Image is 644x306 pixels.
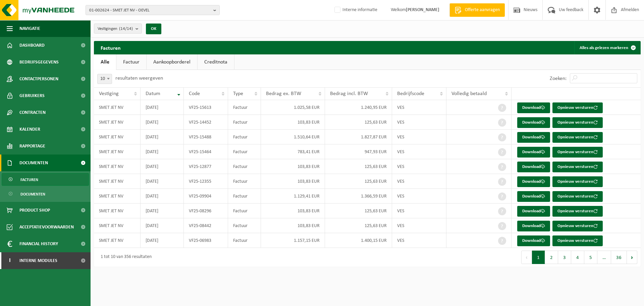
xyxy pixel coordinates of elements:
a: Download [517,147,550,158]
td: VES [392,233,446,248]
td: 103,83 EUR [261,115,325,130]
span: Vestigingen [98,24,133,34]
button: Opnieuw versturen [552,176,603,187]
div: 1 tot 10 van 356 resultaten [97,251,152,263]
span: Offerte aanvragen [463,7,501,13]
td: [DATE] [141,115,183,130]
td: SMET JET NV [94,189,141,204]
button: 4 [571,251,584,264]
td: Factuur [228,115,261,130]
span: Bedrijfscode [397,91,424,96]
a: Download [517,176,550,187]
td: [DATE] [141,130,183,144]
td: 103,83 EUR [261,159,325,174]
a: Download [517,206,550,217]
a: Factuur [116,54,146,70]
button: Previous [521,251,532,264]
td: Factuur [228,174,261,189]
td: VES [392,204,446,218]
td: 1.510,64 EUR [261,130,325,144]
a: Download [517,117,550,128]
td: Factuur [228,100,261,115]
td: SMET JET NV [94,100,141,115]
td: [DATE] [141,144,183,159]
a: Creditnota [198,54,234,70]
td: 125,63 EUR [325,204,392,218]
td: 103,83 EUR [261,204,325,218]
span: Code [189,91,200,96]
td: 103,83 EUR [261,174,325,189]
td: SMET JET NV [94,130,141,144]
td: VES [392,100,446,115]
button: Opnieuw versturen [552,206,603,217]
label: Zoeken: [550,76,567,81]
label: resultaten weergeven [115,76,163,81]
button: Alles als gelezen markeren [574,41,640,54]
td: VF25-06983 [184,233,228,248]
span: … [597,251,611,264]
a: Aankoopborderel [147,54,197,70]
span: Dashboard [19,37,45,54]
button: 5 [584,251,597,264]
td: SMET JET NV [94,144,141,159]
button: Opnieuw versturen [552,132,603,143]
button: OK [146,24,161,34]
button: Vestigingen(14/14) [94,24,142,34]
td: [DATE] [141,174,183,189]
span: Kalender [19,121,40,138]
td: Factuur [228,233,261,248]
a: Offerte aanvragen [449,3,505,17]
td: SMET JET NV [94,204,141,218]
td: [DATE] [141,204,183,218]
td: VES [392,189,446,204]
td: [DATE] [141,189,183,204]
td: [DATE] [141,159,183,174]
td: Factuur [228,218,261,233]
span: Bedrag ex. BTW [266,91,301,96]
td: 1.129,41 EUR [261,189,325,204]
td: 1.827,87 EUR [325,130,392,144]
span: Vestiging [99,91,119,96]
td: [DATE] [141,218,183,233]
td: SMET JET NV [94,159,141,174]
td: VF25-08442 [184,218,228,233]
td: 125,63 EUR [325,115,392,130]
td: VES [392,144,446,159]
a: Download [517,102,550,113]
a: Download [517,162,550,172]
td: VF25-12877 [184,159,228,174]
button: Opnieuw versturen [552,117,603,128]
span: Volledig betaald [451,91,487,96]
span: Facturen [20,173,38,186]
strong: [PERSON_NAME] [406,7,439,12]
td: SMET JET NV [94,115,141,130]
button: Next [627,251,637,264]
td: Factuur [228,144,261,159]
td: VF25-12355 [184,174,228,189]
a: Download [517,191,550,202]
td: 103,83 EUR [261,218,325,233]
span: Bedrag incl. BTW [330,91,368,96]
span: Product Shop [19,202,50,219]
td: VF25-09904 [184,189,228,204]
td: SMET JET NV [94,233,141,248]
td: VES [392,115,446,130]
span: Documenten [19,155,48,171]
button: Opnieuw versturen [552,235,603,246]
a: Download [517,221,550,231]
span: Interne modules [19,252,57,269]
td: [DATE] [141,100,183,115]
a: Download [517,235,550,246]
td: Factuur [228,159,261,174]
button: 36 [611,251,627,264]
span: Acceptatievoorwaarden [19,219,74,235]
td: VF25-14452 [184,115,228,130]
span: Contracten [19,104,46,121]
td: 125,63 EUR [325,159,392,174]
td: 125,63 EUR [325,174,392,189]
td: 1.400,15 EUR [325,233,392,248]
span: Gebruikers [19,87,45,104]
button: 2 [545,251,558,264]
a: Alle [94,54,116,70]
td: 947,93 EUR [325,144,392,159]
